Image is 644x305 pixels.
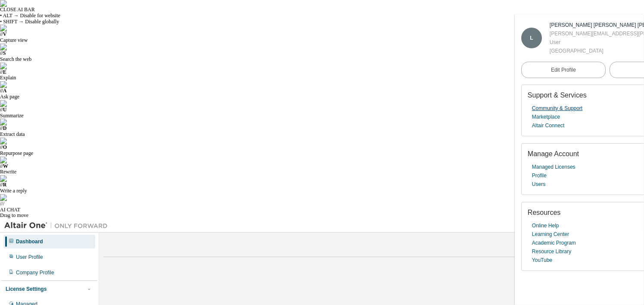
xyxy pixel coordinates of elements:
div: User Profile [16,254,43,261]
a: Online Help [532,221,559,230]
div: License Settings [6,286,47,292]
a: Resource Library [532,247,571,256]
img: Altair One [4,221,112,230]
a: Academic Program [532,239,576,247]
div: Dashboard [16,238,43,245]
a: Learning Center [532,230,569,239]
div: Company Profile [16,269,54,276]
a: YouTube [532,256,552,264]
